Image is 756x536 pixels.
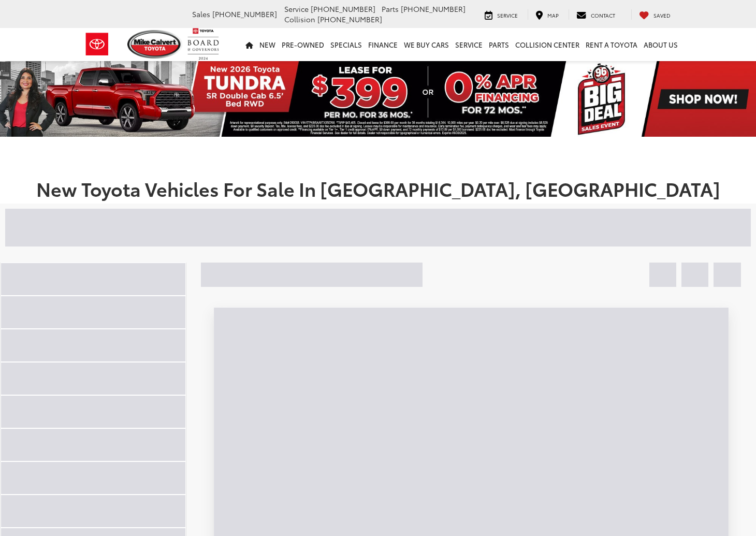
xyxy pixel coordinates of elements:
a: Parts [486,28,512,61]
span: [PHONE_NUMBER] [212,9,277,19]
a: Contact [569,9,623,20]
a: Pre-Owned [279,28,327,61]
span: Service [284,4,309,14]
span: Parts [382,4,399,14]
a: My Saved Vehicles [631,9,678,20]
a: New [256,28,279,61]
span: Service [497,11,518,19]
a: Map [528,9,566,20]
a: Service [477,9,526,20]
span: Collision [284,14,315,24]
span: Sales [192,9,210,19]
a: Rent a Toyota [583,28,641,61]
a: Home [242,28,256,61]
span: [PHONE_NUMBER] [317,14,382,24]
span: Contact [591,11,615,19]
span: [PHONE_NUMBER] [311,4,375,14]
a: Collision Center [512,28,583,61]
a: Specials [327,28,365,61]
a: WE BUY CARS [401,28,452,61]
span: [PHONE_NUMBER] [401,4,466,14]
a: Service [452,28,486,61]
span: Map [547,11,559,19]
img: Mike Calvert Toyota [127,30,182,59]
a: Finance [365,28,401,61]
span: Saved [653,11,671,19]
a: About Us [641,28,681,61]
img: Toyota [78,27,117,61]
